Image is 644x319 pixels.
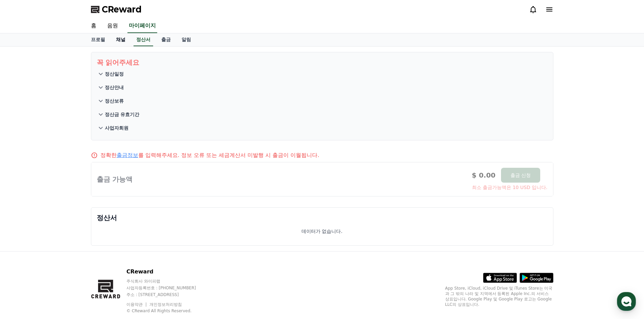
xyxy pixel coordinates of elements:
button: 정산안내 [97,81,548,94]
span: 설정 [104,224,113,230]
p: 정산보류 [105,98,124,104]
a: 개인정보처리방침 [149,302,182,307]
button: 정산금 유효기간 [97,108,548,121]
p: 주식회사 와이피랩 [126,278,209,284]
a: 출금 [156,33,176,46]
p: 사업자등록번호 : [PHONE_NUMBER] [126,285,209,291]
button: 정산보류 [97,94,548,108]
a: 프로필 [86,33,111,46]
p: App Store, iCloud, iCloud Drive 및 iTunes Store는 미국과 그 밖의 나라 및 지역에서 등록된 Apple Inc.의 서비스 상표입니다. Goo... [445,286,553,307]
a: 정산서 [134,33,153,46]
span: 홈 [21,224,25,230]
a: 홈 [2,214,45,231]
p: 정확한 를 입력해주세요. 정보 오류 또는 세금계산서 미발행 시 출금이 이월됩니다. [100,151,319,159]
a: 출금정보 [117,152,138,158]
span: 대화 [62,224,70,230]
a: 음원 [102,19,123,33]
p: 정산안내 [105,84,124,91]
a: 마이페이지 [127,19,157,33]
a: 대화 [45,214,87,231]
button: 정산일정 [97,67,548,81]
button: 사업자회원 [97,121,548,135]
a: 홈 [86,19,102,33]
a: CReward [91,4,142,15]
p: 정산일정 [105,71,124,77]
p: 정산서 [97,213,548,222]
p: 데이터가 없습니다. [302,228,342,235]
p: 정산금 유효기간 [105,111,140,118]
a: 채널 [111,33,131,46]
p: 꼭 읽어주세요 [97,58,548,67]
a: 알림 [176,33,196,46]
p: CReward [126,268,209,276]
p: 주소 : [STREET_ADDRESS] [126,292,209,297]
p: 사업자회원 [105,125,128,131]
span: CReward [102,4,142,15]
a: 설정 [87,214,130,231]
a: 이용약관 [126,302,148,307]
p: © CReward All Rights Reserved. [126,308,209,314]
